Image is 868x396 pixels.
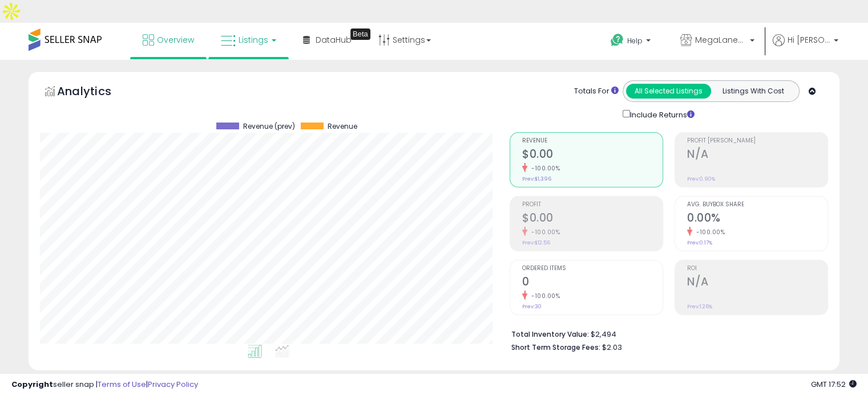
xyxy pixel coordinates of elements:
[627,36,643,46] span: Help
[527,164,560,173] small: -100.00%
[601,25,662,60] a: Help
[57,83,134,102] h5: Analytics
[687,211,827,227] h2: 0.00%
[687,266,827,272] span: ROI
[626,84,711,99] button: All Selected Listings
[687,148,827,163] h2: N/A
[687,202,827,208] span: Avg. Buybox Share
[527,228,560,236] small: -100.00%
[687,239,712,246] small: Prev: 0.17%
[98,379,146,390] a: Terms of Use
[710,84,796,99] button: Listings With Cost
[511,326,819,340] li: $2,494
[692,228,725,236] small: -100.00%
[134,23,203,57] a: Overview
[370,23,439,57] a: Settings
[522,239,550,246] small: Prev: $12.56
[695,34,746,46] span: MegaLanes Distribution
[157,34,194,46] span: Overview
[511,342,600,352] b: Short Term Storage Fees:
[602,342,622,353] span: $2.03
[811,379,857,390] span: 2025-09-8 17:52 GMT
[687,138,827,144] span: Profit [PERSON_NAME]
[294,23,360,57] a: DataHub
[11,379,198,390] div: seller snap | |
[788,34,830,46] span: Hi [PERSON_NAME]
[610,33,624,47] i: Get Help
[574,86,619,97] div: Totals For
[687,275,827,291] h2: N/A
[511,329,589,339] b: Total Inventory Value:
[350,28,370,40] div: Tooltip anchor
[687,303,712,310] small: Prev: 1.26%
[239,34,268,46] span: Listings
[522,138,663,144] span: Revenue
[212,23,285,57] a: Listings
[522,202,663,208] span: Profit
[773,34,838,60] a: Hi [PERSON_NAME]
[148,379,198,390] a: Privacy Policy
[687,175,715,182] small: Prev: 0.90%
[527,292,560,300] small: -100.00%
[614,108,708,121] div: Include Returns
[243,123,295,130] span: Revenue (prev)
[522,275,663,291] h2: 0
[11,379,53,390] strong: Copyright
[328,123,357,130] span: Revenue
[522,211,663,227] h2: $0.00
[522,148,663,163] h2: $0.00
[522,175,551,182] small: Prev: $1,396
[672,23,763,60] a: MegaLanes Distribution
[316,34,352,46] span: DataHub
[522,303,542,310] small: Prev: 30
[522,266,663,272] span: Ordered Items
